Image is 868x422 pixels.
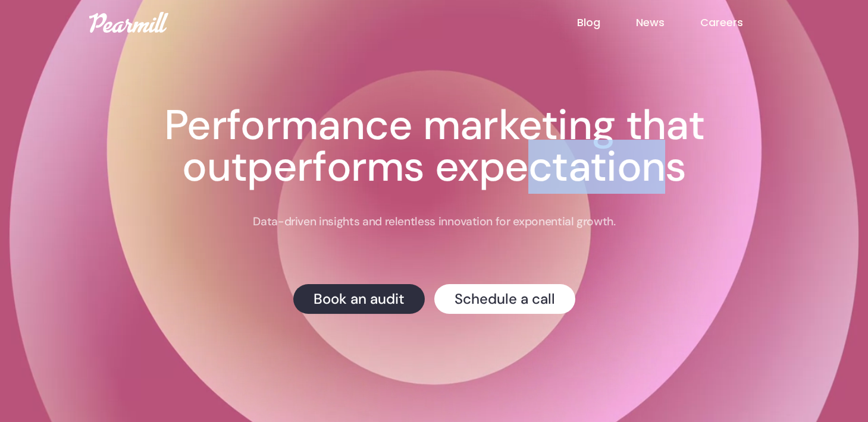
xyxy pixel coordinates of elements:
img: Pearmill logo [89,12,168,33]
h1: Performance marketing that outperforms expectations [101,105,767,188]
a: Blog [577,15,636,30]
a: Careers [700,15,779,30]
p: Data-driven insights and relentless innovation for exponential growth. [253,214,615,229]
a: Schedule a call [434,284,575,314]
a: Book an audit [293,284,424,314]
a: News [636,15,700,30]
